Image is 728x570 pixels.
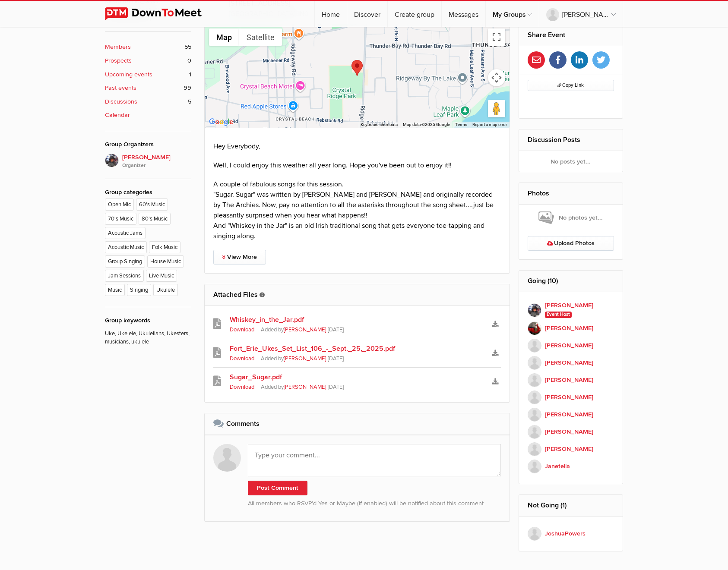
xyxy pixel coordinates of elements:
img: Colin Heydon [528,339,541,353]
a: Terms (opens in new tab) [455,122,467,127]
h2: Comments [213,413,501,434]
span: Map data ©2025 Google [403,122,450,127]
div: Group Organizers [105,140,191,149]
a: [PERSON_NAME] [528,389,614,406]
b: Discussions [105,97,137,107]
img: JoshuaPowers [528,527,541,541]
img: DownToMeet [105,7,215,20]
a: Discussion Posts [528,135,580,144]
a: [PERSON_NAME] Event Host [528,301,614,319]
a: [PERSON_NAME] [528,372,614,389]
img: Pam McDonald [528,425,541,439]
a: Download [230,355,254,362]
a: Download [230,384,254,390]
b: Janetella [545,462,570,471]
b: [PERSON_NAME] [545,358,593,368]
button: Drag Pegman onto the map to open Street View [488,100,505,117]
h2: Going (10) [528,271,614,291]
a: Upload Photos [528,236,614,251]
span: 0 [187,56,191,66]
div: Group keywords [105,316,191,325]
img: John T [528,442,541,456]
b: [PERSON_NAME] [545,427,593,437]
a: [PERSON_NAME] [528,441,614,458]
a: Photos [528,189,549,198]
p: Well, I could enjoy this weather all year long. Hope you've been out to enjoy it!! [213,160,501,170]
span: No photos yet... [538,211,603,225]
span: Added by [261,326,328,333]
span: 1 [189,70,191,79]
a: Discover [347,1,387,27]
a: [PERSON_NAME] [528,406,614,423]
span: [DATE] [328,355,344,362]
p: Uke, Ukelele, Ukulelians, Ukesters, musicians, ukulele [105,325,191,346]
p: All members who RSVP’d Yes or Maybe (if enabled) will be notified about this comment. [248,499,501,508]
span: [DATE] [328,384,344,390]
a: JoshuaPowers [528,525,614,542]
i: Organizer [122,162,191,170]
b: Past events [105,83,136,93]
button: Copy Link [528,80,614,91]
span: Copy Link [557,82,584,88]
img: Marsha Hildebrand [528,390,541,404]
b: [PERSON_NAME] [545,444,593,454]
a: Sugar_Sugar.pdf [230,372,484,382]
span: [PERSON_NAME] [122,153,191,170]
b: [PERSON_NAME] [545,341,593,350]
h2: Share Event [528,25,614,45]
b: [PERSON_NAME] [545,410,593,419]
span: 55 [184,42,191,52]
img: Sandra Heydon [528,356,541,370]
b: [PERSON_NAME] [545,375,593,385]
a: Discussions 5 [105,97,191,107]
b: Calendar [105,110,130,120]
img: Brian O’Rawe [528,408,541,422]
span: Event Host [545,312,572,318]
a: Home [315,1,347,27]
a: Report a map error [472,122,507,127]
a: [PERSON_NAME] [539,1,623,27]
button: Keyboard shortcuts [361,122,398,128]
span: Added by [261,355,328,362]
a: Calendar [105,110,191,120]
h2: Attached Files [213,284,501,305]
span: Added by [261,384,328,390]
button: Toggle fullscreen view [488,28,505,46]
img: Elaine [105,154,119,167]
b: [PERSON_NAME] [545,324,593,333]
b: [PERSON_NAME] [545,301,593,310]
a: Past events 99 [105,83,191,93]
b: Upcoming events [105,70,152,79]
a: Fort_Erie_Ukes_Set_List_106_-_Sept._25,_2025.pdf [230,343,484,354]
p: A couple of fabulous songs for this session. "Sugar, Sugar" was written by [PERSON_NAME] and [PER... [213,179,501,241]
a: Prospects 0 [105,56,191,66]
span: [DATE] [328,326,344,333]
b: [PERSON_NAME] [545,393,593,402]
a: [PERSON_NAME] [528,354,614,372]
button: Show satellite imagery [239,28,282,46]
b: Prospects [105,56,132,66]
h2: Not Going (1) [528,495,614,516]
div: Group categories [105,188,191,197]
a: My Groups [486,1,539,27]
a: Messages [442,1,485,27]
a: Create group [388,1,441,27]
img: Google [207,117,235,128]
span: 99 [184,83,191,93]
img: Janetella [528,460,541,473]
button: Post Comment [248,481,307,495]
a: [PERSON_NAME] [528,337,614,354]
b: Members [105,42,131,52]
a: [PERSON_NAME] [528,320,614,337]
a: Open this area in Google Maps (opens a new window) [207,117,235,128]
a: [PERSON_NAME] [284,355,326,362]
b: JoshuaPowers [545,529,586,539]
div: No posts yet... [519,151,623,172]
p: Hey Everybody, [213,141,501,151]
button: Show street map [209,28,239,46]
a: Members 55 [105,42,191,52]
a: View More [213,250,266,265]
button: Map camera controls [488,69,505,86]
a: [PERSON_NAME]Organizer [105,154,191,170]
a: Download [230,326,254,333]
